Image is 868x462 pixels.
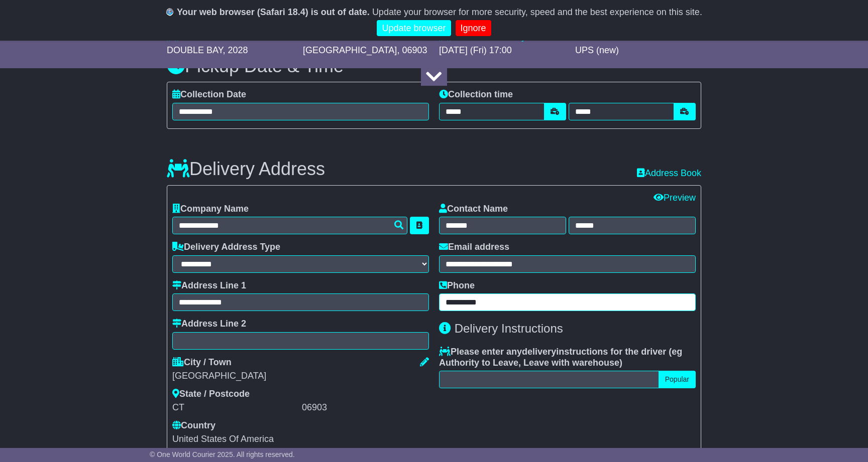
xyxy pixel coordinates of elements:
label: Contact Name [439,204,508,215]
label: Email address [439,242,509,253]
label: Delivery Address Type [172,242,280,253]
label: Phone [439,280,475,291]
label: Address Line 2 [172,319,246,330]
div: 06903 [302,402,429,413]
label: Please enter any instructions for the driver ( ) [439,347,696,368]
span: DOUBLE BAY [167,45,223,55]
a: Update browser [377,20,451,37]
span: United States Of America [172,434,274,444]
div: [DATE] (Fri) 17:00 [439,45,565,56]
span: © One World Courier 2025. All rights reserved. [150,450,295,458]
span: , 2028 [223,45,248,55]
span: Update your browser for more security, speed and the best experience on this site. [372,7,702,17]
a: Address Book [637,168,701,178]
label: State / Postcode [172,389,250,400]
span: delivery [522,347,556,357]
div: CT [172,402,299,413]
label: Address Line 1 [172,280,246,291]
span: Delivery Instructions [455,322,563,335]
span: , 06903 [397,45,427,55]
label: City / Town [172,357,232,368]
a: Preview [654,193,696,203]
button: Popular [659,371,696,388]
b: Your web browser (Safari 18.4) is out of date. [177,7,370,17]
div: [GEOGRAPHIC_DATA] [172,371,429,382]
div: UPS (new) [575,45,701,56]
label: Collection Date [172,89,246,100]
label: Collection time [439,89,513,100]
span: eg Authority to Leave, Leave with warehouse [439,347,682,368]
label: Country [172,420,215,431]
span: [GEOGRAPHIC_DATA] [303,45,397,55]
h3: Delivery Address [167,159,325,179]
a: Ignore [456,20,491,37]
label: Company Name [172,204,249,215]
